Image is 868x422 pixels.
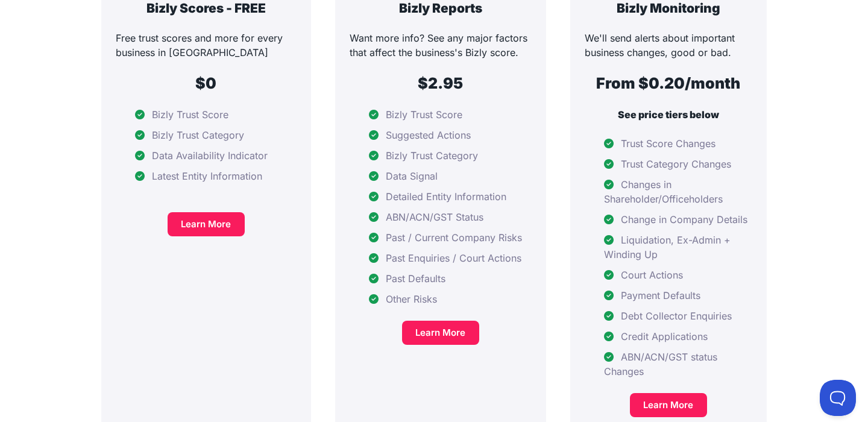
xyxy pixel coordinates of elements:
h2: From $0.20/month [585,74,752,93]
p: Free trust scores and more for every business in [GEOGRAPHIC_DATA] [116,31,297,60]
li: Latest Entity Information [116,169,297,183]
li: Data Availability Indicator [116,148,297,163]
li: Debt Collector Enquiries [585,309,752,323]
li: Bizly Trust Category [116,128,297,142]
a: Learn More [402,321,479,345]
a: Learn More [168,212,245,236]
li: ABN/ACN/GST Status [350,210,532,224]
li: Bizly Trust Score [350,107,532,122]
h2: $2.95 [350,74,532,93]
li: Past Enquiries / Court Actions [350,251,532,265]
li: Past / Current Company Risks [350,230,532,245]
p: Want more info? See any major factors that affect the business's Bizly score. [350,31,532,60]
li: Data Signal [350,169,532,183]
p: We'll send alerts about important business changes, good or bad. [585,31,752,60]
li: Other Risks [350,292,532,306]
p: See price tiers below [585,107,752,122]
h2: $0 [116,74,297,93]
iframe: Toggle Customer Support [820,380,856,416]
li: Payment Defaults [585,288,752,303]
li: ABN/ACN/GST status Changes [585,350,752,379]
li: Bizly Trust Category [350,148,532,163]
li: Trust Score Changes [585,136,752,151]
h3: Bizly Reports [350,1,532,16]
li: Suggested Actions [350,128,532,142]
li: Court Actions [585,268,752,282]
li: Detailed Entity Information [350,189,532,204]
li: Change in Company Details [585,212,752,227]
a: Learn More [630,393,707,417]
li: Changes in Shareholder/Officeholders [585,177,752,206]
li: Liquidation, Ex-Admin + Winding Up [585,233,752,262]
li: Past Defaults [350,271,532,286]
li: Trust Category Changes [585,157,752,171]
h3: Bizly Scores - FREE [116,1,297,16]
li: Bizly Trust Score [116,107,297,122]
h3: Bizly Monitoring [585,1,752,16]
li: Credit Applications [585,329,752,344]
